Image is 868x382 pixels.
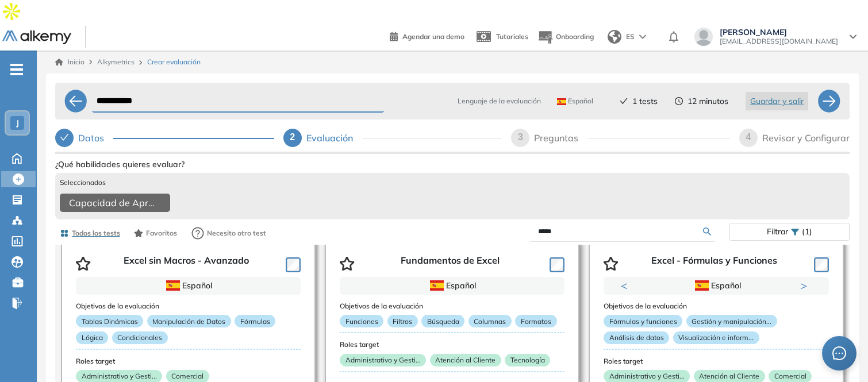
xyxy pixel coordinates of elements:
[207,228,266,238] span: Necesito otro test
[639,34,646,39] img: arrow
[186,222,271,245] button: Necesito otro test
[662,250,868,382] div: Widget de chat
[235,315,275,327] p: Fórmulas
[662,250,868,382] iframe: Chat Widget
[430,354,501,366] p: Atención al Cliente
[496,32,528,41] span: Tutoriales
[604,331,669,344] p: Análisis de datos
[557,97,593,106] span: Español
[97,57,135,66] span: Alkymetrics
[147,57,201,67] span: Crear evaluación
[802,223,812,240] span: (1)
[146,228,177,238] span: Favoritos
[534,129,587,147] div: Preguntas
[632,95,658,107] span: 1 tests
[626,32,635,42] span: ES
[340,354,426,366] p: Administrativo y Gesti...
[739,129,850,147] div: 4Revisar y Configurar
[401,255,500,272] p: Fundamentos de Excel
[767,223,788,240] span: Filtrar
[129,223,182,243] button: Favoritos
[55,129,274,147] div: Datos
[147,315,231,327] p: Manipulación de Datos
[76,315,143,327] p: Tablas Dinámicas
[644,279,789,292] div: Español
[620,97,628,105] span: check
[608,30,621,44] img: world
[505,354,550,366] p: Tecnología
[72,228,120,238] span: Todos los tests
[511,129,730,147] div: 3Preguntas
[117,279,259,292] div: Español
[720,37,838,46] span: [EMAIL_ADDRESS][DOMAIN_NAME]
[556,32,594,41] span: Onboarding
[283,129,502,147] div: 2Evaluación
[10,68,23,71] i: -
[306,129,362,147] div: Evaluación
[604,357,829,365] h3: Roles target
[16,118,19,128] span: J
[381,279,523,292] div: Español
[688,95,728,107] span: 12 minutos
[340,302,564,310] h3: Objetivos de la evaluación
[675,97,683,105] span: clock-circle
[746,132,751,142] span: 4
[474,22,528,52] a: Tutoriales
[340,341,564,349] h3: Roles target
[55,57,85,67] a: Inicio
[430,280,444,291] img: ESP
[651,255,777,272] p: Excel - Fórmulas y Funciones
[515,315,556,327] p: Formatos
[750,95,804,107] span: Guardar y salir
[746,92,808,110] button: Guardar y salir
[76,357,301,365] h3: Roles target
[60,133,69,142] span: check
[557,98,566,105] img: ESP
[720,28,838,37] span: [PERSON_NAME]
[402,32,464,41] span: Agendar una demo
[69,196,156,210] span: Capacidad de Aprendizaje en Adultos
[124,255,249,272] p: Excel sin Macros - Avanzado
[78,129,113,147] div: Datos
[390,29,464,43] a: Agendar una demo
[387,315,418,327] p: Filtros
[55,159,185,171] span: ¿Qué habilidades quieres evaluar?
[60,178,106,188] span: Seleccionados
[604,315,682,327] p: Fórmulas y funciones
[2,30,71,45] img: Logo
[76,331,108,344] p: Lógica
[166,280,180,291] img: ESP
[518,132,523,142] span: 3
[340,315,383,327] p: Funciones
[112,331,168,344] p: Condicionales
[762,129,850,147] div: Revisar y Configurar
[458,96,541,106] span: Lenguaje de la evaluación
[621,280,632,291] button: Previous
[604,302,829,310] h3: Objetivos de la evaluación
[76,302,301,310] h3: Objetivos de la evaluación
[468,315,512,327] p: Columnas
[290,132,295,142] span: 2
[55,223,125,243] button: Todos los tests
[537,25,594,49] button: Onboarding
[421,315,464,327] p: Búsqueda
